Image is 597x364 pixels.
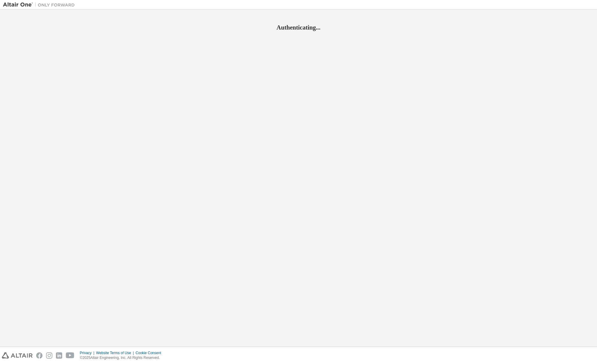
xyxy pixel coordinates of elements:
img: facebook.svg [36,352,42,359]
img: instagram.svg [46,352,52,359]
div: Privacy [80,351,96,355]
div: Website Terms of Use [96,351,135,355]
div: Cookie Consent [135,351,165,355]
img: youtube.svg [66,352,74,359]
h2: Authenticating... [3,24,594,31]
img: altair_logo.svg [2,352,33,359]
p: © 2025 Altair Engineering, Inc. All Rights Reserved. [80,355,165,360]
img: linkedin.svg [56,352,62,359]
img: Altair One [3,2,78,8]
